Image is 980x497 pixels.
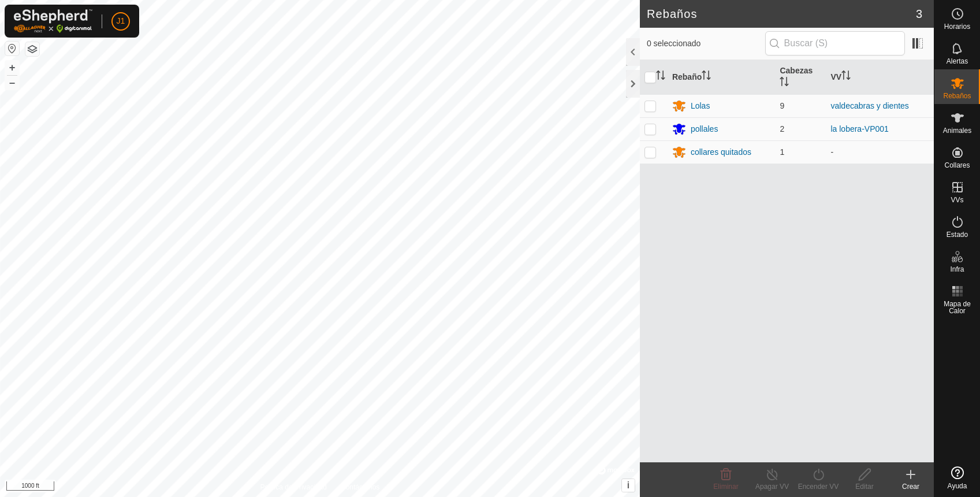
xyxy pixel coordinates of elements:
span: Ayuda [948,483,967,489]
span: Collares [944,162,970,169]
span: J1 [117,15,125,27]
input: Buscar (S) [765,31,905,55]
a: Política de Privacidad [260,482,327,492]
a: Ayuda [934,462,980,494]
span: 3 [916,5,922,23]
span: Horarios [944,23,970,30]
div: Encender VV [795,481,841,492]
div: Apagar VV [749,481,795,492]
td: - [826,140,934,164]
button: – [5,76,19,90]
span: Alertas [947,58,968,65]
button: i [622,479,635,492]
span: 1 [780,147,784,157]
div: Crear [888,481,934,492]
span: 2 [780,124,784,133]
div: Editar [841,481,888,492]
p-sorticon: Activar para ordenar [841,72,851,81]
span: Rebaños [943,92,971,99]
span: Infra [950,266,964,273]
button: + [5,61,19,75]
p-sorticon: Activar para ordenar [656,72,665,81]
div: collares quitados [691,146,751,158]
a: la lobera-VP001 [830,124,888,133]
p-sorticon: Activar para ordenar [702,72,711,81]
span: Animales [943,127,971,134]
span: 9 [780,101,784,110]
span: 0 seleccionado [647,38,765,50]
div: pollales [691,123,718,135]
p-sorticon: Activar para ordenar [780,79,789,88]
h2: Rebaños [647,7,916,21]
span: Eliminar [713,483,738,491]
th: VV [826,60,934,95]
img: Logo Gallagher [14,9,92,33]
th: Rebaño [668,60,776,95]
button: Restablecer Mapa [5,42,19,55]
div: Lolas [691,100,710,112]
a: Contáctenos [341,482,379,492]
a: valdecabras y dientes [830,101,908,110]
span: Estado [947,231,968,238]
th: Cabezas [775,60,826,95]
span: i [627,480,629,490]
span: Mapa de Calor [937,301,977,314]
button: Capas del Mapa [25,42,39,56]
span: VVs [951,196,963,203]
